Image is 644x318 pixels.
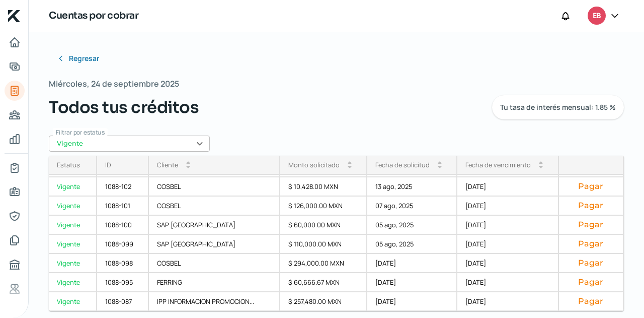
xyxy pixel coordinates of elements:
[280,254,367,273] div: $ 294,000.00 MXN
[97,177,149,197] div: 1088-102
[97,292,149,311] div: 1088-087
[500,104,616,111] span: Tu tasa de interés mensual: 1.85 %
[457,273,558,292] div: [DATE]
[367,177,457,197] div: 13 ago, 2025
[5,182,25,202] a: Información general
[97,254,149,273] div: 1088-098
[567,296,615,306] button: Pagar
[5,158,25,178] a: Mi contrato
[280,273,367,292] div: $ 60,666.67 MXN
[465,160,531,169] div: Fecha de vencimiento
[5,81,25,101] a: Tus créditos
[567,220,615,230] button: Pagar
[49,77,179,91] span: Miércoles, 24 de septiembre 2025
[280,177,367,197] div: $ 10,428.00 MXN
[567,239,615,249] button: Pagar
[49,48,107,69] button: Regresar
[5,129,25,149] a: Mis finanzas
[367,292,457,311] div: [DATE]
[367,273,457,292] div: [DATE]
[539,165,543,169] i: arrow_drop_down
[49,235,97,254] a: Vigente
[97,235,149,254] div: 1088-099
[457,197,558,216] div: [DATE]
[49,254,97,273] a: Vigente
[5,255,25,275] a: Buró de crédito
[457,177,558,197] div: [DATE]
[97,197,149,216] div: 1088-101
[567,258,615,268] button: Pagar
[457,235,558,254] div: [DATE]
[567,201,615,211] button: Pagar
[149,216,280,235] div: SAP [GEOGRAPHIC_DATA]
[367,254,457,273] div: [DATE]
[97,216,149,235] div: 1088-100
[56,128,105,137] span: Filtrar por estatus
[157,160,178,169] div: Cliente
[367,197,457,216] div: 07 ago, 2025
[149,254,280,273] div: COSBEL
[57,160,80,169] div: Estatus
[5,105,25,125] a: Pago a proveedores
[49,197,97,216] a: Vigente
[593,10,601,22] span: EB
[105,160,111,169] div: ID
[5,206,25,226] a: Representantes
[5,230,25,250] a: Documentos
[49,9,138,23] h1: Cuentas por cobrar
[49,273,97,292] a: Vigente
[186,165,190,169] i: arrow_drop_down
[149,292,280,311] div: IPP INFORMACION PROMOCION...
[375,160,430,169] div: Fecha de solicitud
[457,254,558,273] div: [DATE]
[280,197,367,216] div: $ 126,000.00 MXN
[149,177,280,197] div: COSBEL
[49,95,199,119] span: Todos tus créditos
[49,216,97,235] a: Vigente
[149,273,280,292] div: FERRING
[49,177,97,197] a: Vigente
[69,55,99,62] span: Regresar
[288,160,340,169] div: Monto solicitado
[280,216,367,235] div: $ 60,000.00 MXN
[367,235,457,254] div: 05 ago, 2025
[348,165,352,169] i: arrow_drop_down
[49,292,97,311] a: Vigente
[149,235,280,254] div: SAP [GEOGRAPHIC_DATA]
[567,277,615,287] button: Pagar
[457,216,558,235] div: [DATE]
[5,279,25,299] a: Referencias
[280,292,367,311] div: $ 257,480.00 MXN
[438,165,442,169] i: arrow_drop_down
[367,216,457,235] div: 05 ago, 2025
[149,197,280,216] div: COSBEL
[5,56,25,77] a: Adelantar facturas
[567,181,615,192] button: Pagar
[457,292,558,311] div: [DATE]
[280,235,367,254] div: $ 110,000.00 MXN
[97,273,149,292] div: 1088-095
[5,32,25,52] a: Inicio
